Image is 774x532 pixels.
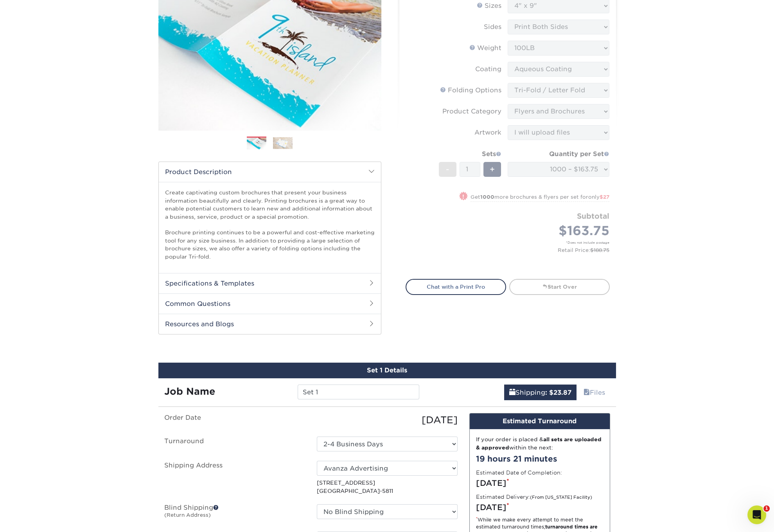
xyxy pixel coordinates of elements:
small: (Return Address) [164,512,211,518]
label: Order Date [158,413,311,427]
span: files [584,389,590,396]
label: Shipping Address [158,461,311,495]
a: Chat with a Print Pro [406,279,506,295]
span: shipping [509,389,515,396]
label: Turnaround [158,437,311,451]
a: Start Over [509,279,610,295]
span: 1 [763,505,770,512]
strong: Job Name [164,386,215,397]
h2: Product Description [159,162,381,182]
label: Estimated Delivery: [476,493,592,501]
small: (From [US_STATE] Facility) [530,495,592,500]
h2: Common Questions [159,293,381,314]
div: [DATE] [311,413,463,427]
label: Estimated Date of Completion: [476,469,562,476]
img: Brochures & Flyers 02 [273,137,293,149]
iframe: Intercom live chat [747,505,766,524]
p: [STREET_ADDRESS] [GEOGRAPHIC_DATA]-5811 [317,479,458,495]
strong: all sets are uploaded & approved [476,436,602,450]
b: : $23.87 [545,389,571,396]
div: [DATE] [476,501,603,513]
img: Brochures & Flyers 01 [247,137,266,150]
div: [DATE] [476,477,603,489]
div: If your order is placed & within the next: [476,435,603,451]
div: Set 1 Details [158,363,616,378]
div: Estimated Turnaround [470,413,610,429]
input: Enter a job name [298,385,419,399]
h2: Specifications & Templates [159,273,381,293]
label: Blind Shipping [158,504,311,522]
a: Shipping: $23.87 [504,385,576,400]
div: 19 hours 21 minutes [476,453,603,465]
p: Create captivating custom brochures that present your business information beautifully and clearl... [165,189,375,261]
h2: Resources and Blogs [159,314,381,334]
a: Files [578,385,610,400]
